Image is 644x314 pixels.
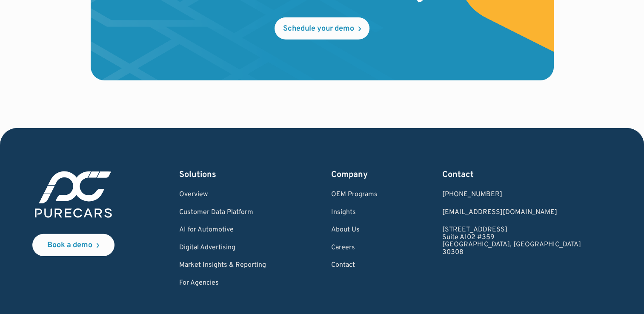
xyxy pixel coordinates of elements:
div: Schedule your demo [283,25,354,33]
a: For Agencies [179,280,266,287]
a: Customer Data Platform [179,209,266,217]
a: Overview [179,191,266,199]
a: Insights [331,209,377,217]
div: Solutions [179,169,266,181]
a: Market Insights & Reporting [179,262,266,269]
a: Email us [442,209,581,217]
div: Contact [442,169,581,181]
div: Company [331,169,377,181]
a: Digital Advertising [179,244,266,252]
div: [PHONE_NUMBER] [442,191,581,199]
a: OEM Programs [331,191,377,199]
a: AI for Automotive [179,226,266,234]
div: Book a demo [47,242,92,249]
a: Careers [331,244,377,252]
a: [STREET_ADDRESS]Suite A102 #359[GEOGRAPHIC_DATA], [GEOGRAPHIC_DATA]30308 [442,226,581,256]
a: About Us [331,226,377,234]
a: Book a demo [32,234,114,256]
a: Schedule your demo [275,17,369,40]
img: purecars logo [32,169,114,220]
a: Contact [331,262,377,269]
